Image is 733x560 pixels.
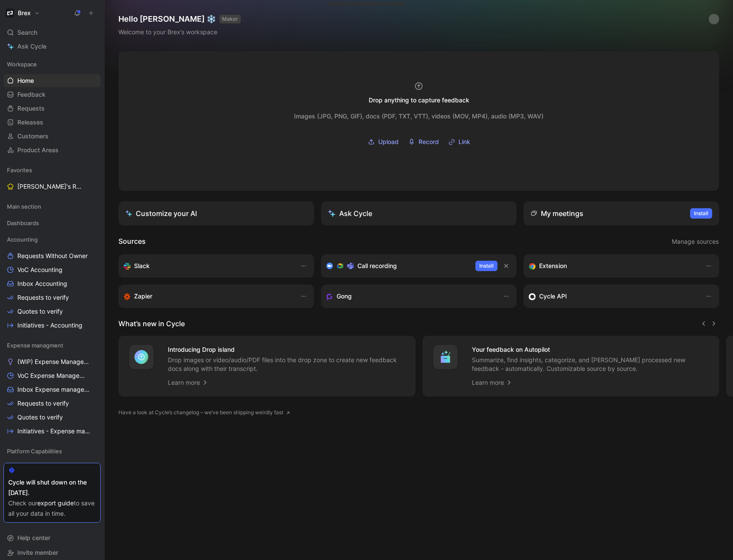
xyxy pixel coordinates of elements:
[6,9,14,17] img: Brex
[124,261,291,271] div: Sync your customers, send feedback and get updates in Slack
[17,27,37,38] span: Search
[17,265,62,274] span: VoC Accounting
[3,546,101,559] div: Invite member
[17,182,82,191] span: [PERSON_NAME]'s Requests
[472,377,513,388] a: Learn more
[118,318,185,329] h2: What’s new in Cycle
[3,102,101,115] a: Requests
[8,498,96,519] div: Check our to save all your data in time.
[3,319,101,332] a: Initiatives - Accounting
[118,408,290,417] a: Have a look at Cycle’s changelog – we’ve been shipping weirdly fast
[3,445,101,460] div: Platform Capabilities
[17,549,58,556] span: Invite member
[479,262,494,270] span: Install
[17,252,88,260] span: Requests Without Owner
[365,135,402,148] button: Upload
[3,277,101,290] a: Inbox Accounting
[7,341,63,350] span: Expense managment
[321,201,517,226] button: Ask Cycle
[3,130,101,143] a: Customers
[378,137,399,147] span: Upload
[529,261,697,271] div: Capture feedback from anywhere on the web
[671,236,719,247] button: Manage sources
[3,200,101,213] div: Main section
[125,208,197,219] div: Customize your AI
[8,477,96,498] div: Cycle will shut down on the [DATE].
[472,356,709,373] p: Summarize, find insights, categorize, and [PERSON_NAME] processed new feedback - automatically. C...
[17,371,89,380] span: VoC Expense Management
[3,7,42,19] button: BrexBrex
[17,132,49,141] span: Customers
[168,344,405,355] h4: Introducing Drop island
[3,144,101,157] a: Product Areas
[672,236,719,247] span: Manage sources
[18,9,31,17] h1: Brex
[328,208,372,219] div: Ask Cycle
[357,261,397,271] h3: Call recording
[118,201,314,226] a: Customize your AI
[17,427,91,436] span: Initiatives - Expense management
[3,397,101,410] a: Requests to verify
[3,74,101,87] a: Home
[7,60,37,69] span: Workspace
[17,293,69,302] span: Requests to verify
[3,40,101,53] a: Ask Cycle
[7,166,32,174] span: Favorites
[37,499,74,507] a: export guide
[7,219,39,227] span: Dashboards
[690,208,712,219] button: Install
[539,291,567,301] h3: Cycle API
[458,137,470,147] span: Link
[445,135,473,148] button: Link
[17,41,46,52] span: Ask Cycle
[7,202,41,211] span: Main section
[326,291,494,301] div: Capture feedback from your incoming calls
[3,383,101,396] a: Inbox Expense management
[475,261,497,271] button: Install
[3,26,101,39] div: Search
[529,291,697,301] div: Sync customers & send feedback from custom sources. Get inspired by our favorite use case
[694,209,708,218] span: Install
[539,261,567,271] h3: Extension
[3,291,101,304] a: Requests to verify
[17,104,45,113] span: Requests
[3,88,101,101] a: Feedback
[3,339,101,438] div: Expense managment(WIP) Expense Management ProblemsVoC Expense ManagementInbox Expense managementR...
[472,344,709,355] h4: Your feedback on Autopilot
[3,531,101,544] div: Help center
[7,235,38,244] span: Accounting
[369,95,469,105] div: Drop anything to capture feedback
[118,14,241,24] h1: Hello [PERSON_NAME] ❄️
[134,261,150,271] h3: Slack
[118,27,241,37] div: Welcome to your Brex’s workspace
[118,236,146,247] h2: Sources
[17,76,34,85] span: Home
[7,447,62,455] span: Platform Capabilities
[17,385,89,394] span: Inbox Expense management
[3,263,101,276] a: VoC Accounting
[3,339,101,352] div: Expense managment
[294,111,543,121] div: Images (JPG, PNG, GIF), docs (PDF, TXT, VTT), videos (MOV, MP4), audio (MP3, WAV)
[3,369,101,382] a: VoC Expense Management
[17,146,59,154] span: Product Areas
[3,58,101,71] div: Workspace
[17,90,46,99] span: Feedback
[3,233,101,246] div: Accounting
[17,399,69,408] span: Requests to verify
[17,307,63,316] span: Quotes to verify
[17,413,63,422] span: Quotes to verify
[3,233,101,332] div: AccountingRequests Without OwnerVoC AccountingInbox AccountingRequests to verifyQuotes to verifyI...
[3,180,101,193] a: [PERSON_NAME]'s Requests
[326,261,468,271] div: Record & transcribe meetings from Zoom, Meet & Teams.
[419,137,439,147] span: Record
[337,291,352,301] h3: Gong
[17,118,43,127] span: Releases
[17,279,67,288] span: Inbox Accounting
[17,357,91,366] span: (WIP) Expense Management Problems
[3,164,101,177] div: Favorites
[17,321,82,330] span: Initiatives - Accounting
[3,216,101,232] div: Dashboards
[3,216,101,229] div: Dashboards
[3,116,101,129] a: Releases
[219,15,241,23] button: MAKER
